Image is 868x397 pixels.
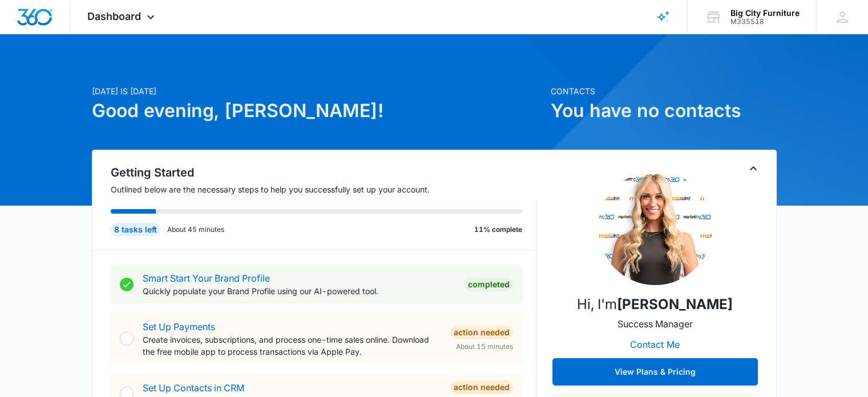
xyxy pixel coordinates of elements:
[465,278,513,291] div: Completed
[92,97,544,125] h1: Good evening, [PERSON_NAME]!
[617,296,733,312] strong: [PERSON_NAME]
[111,164,536,181] h2: Getting Started
[143,272,270,284] a: Smart Start Your Brand Profile
[577,294,733,315] p: Hi, I'm
[143,382,244,394] a: Set Up Contacts in CRM
[552,358,758,386] button: View Plans & Pricing
[598,171,712,285] img: Madison Ruff
[551,97,777,125] h1: You have no contacts
[474,224,522,235] p: 11% complete
[87,10,141,22] span: Dashboard
[450,326,513,339] div: Action Needed
[617,317,693,331] p: Success Manager
[730,18,800,26] div: account id
[450,380,513,394] div: Action Needed
[92,85,544,97] p: [DATE] is [DATE]
[143,321,215,332] a: Set Up Payments
[111,223,160,236] div: 8 tasks left
[456,342,513,352] span: About 15 minutes
[143,285,455,297] p: Quickly populate your Brand Profile using our AI-powered tool.
[143,334,441,358] p: Create invoices, subscriptions, and process one-time sales online. Download the free mobile app t...
[167,224,224,235] p: About 45 minutes
[551,85,777,97] p: Contacts
[111,183,536,195] p: Outlined below are the necessary steps to help you successfully set up your account.
[746,162,760,175] button: Toggle Collapse
[619,331,691,358] button: Contact Me
[730,9,800,18] div: account name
